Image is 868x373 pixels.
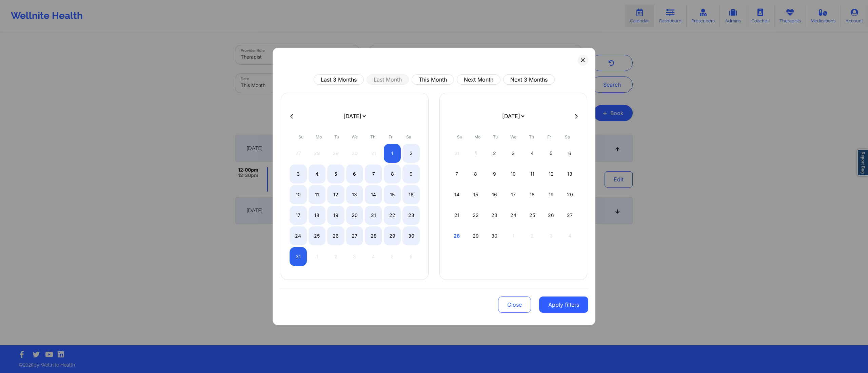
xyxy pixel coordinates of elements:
[498,297,531,313] button: Close
[524,164,541,183] div: Thu Sep 11 2025
[547,134,551,139] abbr: Friday
[316,134,322,139] abbr: Monday
[542,144,560,163] div: Fri Sep 05 2025
[384,185,401,204] div: Fri Aug 15 2025
[539,297,588,313] button: Apply filters
[327,185,344,204] div: Tue Aug 12 2025
[542,206,560,225] div: Fri Sep 26 2025
[524,206,541,225] div: Thu Sep 25 2025
[412,74,454,85] button: This Month
[384,206,401,225] div: Fri Aug 22 2025
[503,74,555,85] button: Next 3 Months
[524,144,541,163] div: Thu Sep 04 2025
[346,185,363,204] div: Wed Aug 13 2025
[298,134,303,139] abbr: Sunday
[327,226,344,245] div: Tue Aug 26 2025
[402,144,420,163] div: Sat Aug 02 2025
[486,226,503,245] div: Tue Sep 30 2025
[467,206,485,225] div: Mon Sep 22 2025
[384,164,401,183] div: Fri Aug 08 2025
[467,164,485,183] div: Mon Sep 08 2025
[402,206,420,225] div: Sat Aug 23 2025
[486,185,503,204] div: Tue Sep 16 2025
[448,164,466,183] div: Sun Sep 07 2025
[524,185,541,204] div: Thu Sep 18 2025
[365,206,382,225] div: Thu Aug 21 2025
[561,206,578,225] div: Sat Sep 27 2025
[561,185,578,204] div: Sat Sep 20 2025
[561,164,578,183] div: Sat Sep 13 2025
[309,185,326,204] div: Mon Aug 11 2025
[384,226,401,245] div: Fri Aug 29 2025
[467,144,485,163] div: Mon Sep 01 2025
[486,144,503,163] div: Tue Sep 02 2025
[334,134,339,139] abbr: Tuesday
[457,134,462,139] abbr: Sunday
[457,74,500,85] button: Next Month
[505,185,522,204] div: Wed Sep 17 2025
[352,134,358,139] abbr: Wednesday
[327,206,344,225] div: Tue Aug 19 2025
[561,144,578,163] div: Sat Sep 06 2025
[290,185,307,204] div: Sun Aug 10 2025
[493,134,498,139] abbr: Tuesday
[346,164,363,183] div: Wed Aug 06 2025
[529,134,534,139] abbr: Thursday
[542,164,560,183] div: Fri Sep 12 2025
[309,206,326,225] div: Mon Aug 18 2025
[505,206,522,225] div: Wed Sep 24 2025
[327,164,344,183] div: Tue Aug 05 2025
[406,134,411,139] abbr: Saturday
[290,206,307,225] div: Sun Aug 17 2025
[314,74,364,85] button: Last 3 Months
[486,164,503,183] div: Tue Sep 09 2025
[290,226,307,245] div: Sun Aug 24 2025
[402,226,420,245] div: Sat Aug 30 2025
[389,134,393,139] abbr: Friday
[290,164,307,183] div: Sun Aug 03 2025
[448,185,466,204] div: Sun Sep 14 2025
[542,185,560,204] div: Fri Sep 19 2025
[365,226,382,245] div: Thu Aug 28 2025
[505,144,522,163] div: Wed Sep 03 2025
[346,226,363,245] div: Wed Aug 27 2025
[365,164,382,183] div: Thu Aug 07 2025
[309,164,326,183] div: Mon Aug 04 2025
[346,206,363,225] div: Wed Aug 20 2025
[448,206,466,225] div: Sun Sep 21 2025
[384,144,401,163] div: Fri Aug 01 2025
[402,164,420,183] div: Sat Aug 09 2025
[467,185,485,204] div: Mon Sep 15 2025
[402,185,420,204] div: Sat Aug 16 2025
[290,247,307,266] div: Sun Aug 31 2025
[448,226,466,245] div: Sun Sep 28 2025
[474,134,480,139] abbr: Monday
[510,134,516,139] abbr: Wednesday
[367,74,409,85] button: Last Month
[309,226,326,245] div: Mon Aug 25 2025
[505,164,522,183] div: Wed Sep 10 2025
[370,134,375,139] abbr: Thursday
[365,185,382,204] div: Thu Aug 14 2025
[486,206,503,225] div: Tue Sep 23 2025
[467,226,485,245] div: Mon Sep 29 2025
[565,134,570,139] abbr: Saturday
